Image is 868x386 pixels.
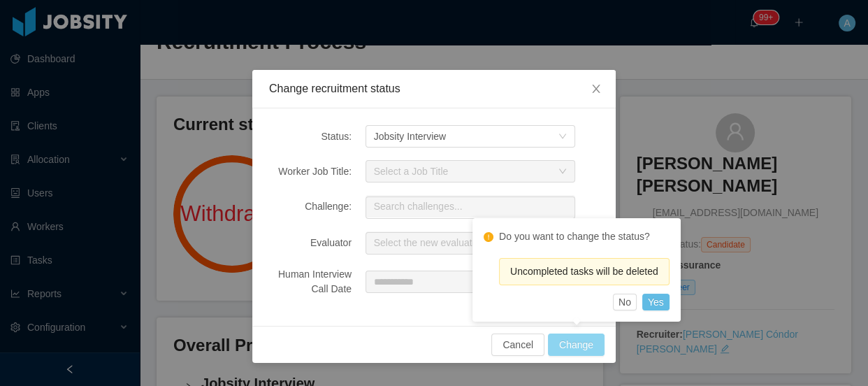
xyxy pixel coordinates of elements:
[484,232,493,242] i: icon: exclamation-circle
[269,81,599,96] div: Change recruitment status
[269,267,352,296] div: Human Interview Call Date
[558,167,567,177] i: icon: down
[577,70,616,109] button: Close
[548,334,605,356] button: Change
[269,129,352,144] div: Status:
[499,231,650,242] text: Do you want to change the status?
[374,164,551,178] div: Select a Job Title
[269,164,352,179] div: Worker Job Title:
[269,236,352,250] div: Evaluator
[374,126,446,147] div: Jobsity Interview
[269,199,352,214] div: Challenge:
[591,83,602,94] i: icon: close
[558,132,567,142] i: icon: down
[613,294,637,310] button: No
[491,334,544,356] button: Cancel
[510,266,658,277] span: Uncompleted tasks will be deleted
[642,294,670,310] button: Yes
